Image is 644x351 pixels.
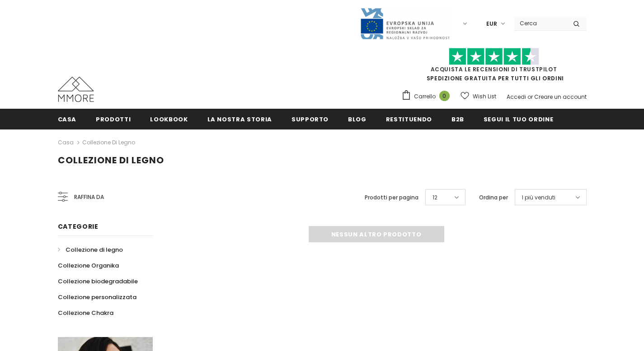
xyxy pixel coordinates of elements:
[360,7,450,40] img: Javni Razpis
[150,115,188,124] span: Lookbook
[514,17,566,30] input: Search Site
[74,192,104,202] span: Raffina da
[449,48,539,65] img: Fidati di Pilot Stars
[461,88,496,104] a: Wish List
[96,109,131,129] a: Prodotti
[486,19,497,28] span: EUR
[479,193,508,202] label: Ordina per
[484,115,553,124] span: Segui il tuo ordine
[386,115,432,124] span: Restituendo
[58,261,119,270] span: Collezione Organika
[58,305,113,321] a: Collezione Chakra
[58,109,77,129] a: Casa
[66,245,123,254] span: Collezione di legno
[150,109,188,129] a: Lookbook
[507,93,526,101] a: Accedi
[291,109,329,129] a: supporto
[473,92,496,101] span: Wish List
[58,309,113,317] span: Collezione Chakra
[348,109,367,129] a: Blog
[386,109,432,129] a: Restituendo
[58,77,94,102] img: Casi MMORE
[291,115,329,124] span: supporto
[96,115,131,124] span: Prodotti
[58,137,74,148] a: Casa
[360,19,450,27] a: Javni Razpis
[431,65,557,73] a: Acquista le recensioni di TrustPilot
[58,222,99,231] span: Categorie
[451,109,464,129] a: B2B
[451,115,464,124] span: B2B
[527,93,533,101] span: or
[401,52,587,82] span: SPEDIZIONE GRATUITA PER TUTTI GLI ORDINI
[58,289,136,305] a: Collezione personalizzata
[365,193,418,202] label: Prodotti per pagina
[58,115,77,124] span: Casa
[484,109,553,129] a: Segui il tuo ordine
[58,258,119,273] a: Collezione Organika
[207,109,272,129] a: La nostra storia
[439,91,450,101] span: 0
[401,90,454,103] a: Carrello 0
[82,139,135,146] a: Collezione di legno
[58,242,123,258] a: Collezione di legno
[207,115,272,124] span: La nostra storia
[58,293,136,301] span: Collezione personalizzata
[58,277,138,286] span: Collezione biodegradabile
[414,92,436,101] span: Carrello
[534,93,587,101] a: Creare un account
[58,154,164,166] span: Collezione di legno
[522,193,555,202] span: I più venduti
[58,273,138,289] a: Collezione biodegradabile
[348,115,367,124] span: Blog
[432,193,437,202] span: 12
